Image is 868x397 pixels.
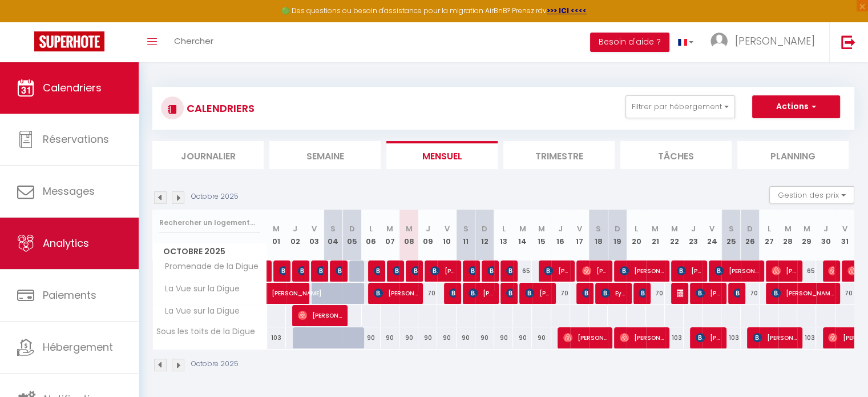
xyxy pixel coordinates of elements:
[418,210,437,260] th: 09
[677,282,683,304] span: [PERSON_NAME]
[430,260,455,282] span: [PERSON_NAME]
[696,282,721,304] span: [PERSON_NAME]
[760,210,778,260] th: 27
[589,210,608,260] th: 18
[482,223,487,234] abbr: D
[513,260,532,282] div: 65
[532,327,551,348] div: 90
[797,327,816,348] div: 103
[741,283,760,304] div: 70
[155,260,261,273] span: Promenade de la Digue
[317,260,323,282] span: [PERSON_NAME]
[502,223,506,234] abbr: L
[551,283,570,304] div: 70
[386,223,393,234] abbr: M
[43,236,89,250] span: Analytics
[525,282,550,304] span: [PERSON_NAME]
[577,223,582,234] abbr: V
[733,282,740,304] span: [PERSON_NAME]
[570,210,589,260] th: 17
[620,260,664,282] span: [PERSON_NAME]
[293,223,297,234] abbr: J
[797,210,816,260] th: 29
[816,210,835,260] th: 30
[267,283,286,304] a: [PERSON_NAME]
[703,210,721,260] th: 24
[721,210,740,260] th: 25
[714,260,758,282] span: [PERSON_NAME]
[691,223,696,234] abbr: J
[330,223,336,234] abbr: S
[305,210,324,260] th: 03
[702,22,829,62] a: ... [PERSON_NAME]
[684,210,703,260] th: 23
[513,327,532,348] div: 90
[475,327,494,348] div: 90
[753,327,797,348] span: [PERSON_NAME]
[43,81,102,95] span: Calendriers
[393,260,399,282] span: [PERSON_NAME]
[665,210,684,260] th: 22
[513,210,532,260] th: 14
[639,282,645,304] span: [PERSON_NAME]
[152,141,264,169] li: Journalier
[362,210,381,260] th: 06
[43,340,113,354] span: Hébergement
[646,283,665,304] div: 70
[155,327,255,336] span: Sous les toits de la Digue
[457,327,475,348] div: 90
[191,359,239,370] p: Octobre 2025
[381,327,399,348] div: 90
[778,210,797,260] th: 28
[506,282,512,304] span: [PERSON_NAME]
[153,243,267,260] span: Octobre 2025
[34,31,104,51] img: Super Booking
[312,223,317,234] abbr: V
[381,210,399,260] th: 07
[336,260,342,282] span: [PERSON_NAME] [PERSON_NAME]
[797,260,816,282] div: 65
[558,223,563,234] abbr: J
[696,327,721,348] span: [PERSON_NAME]
[620,141,732,169] li: Tâches
[399,210,418,260] th: 08
[547,6,587,15] strong: >>> ICI <<<<
[399,327,418,348] div: 90
[184,95,255,121] h3: CALENDRIERS
[608,210,627,260] th: 19
[386,141,498,169] li: Mensuel
[835,283,854,304] div: 70
[374,282,418,304] span: [PERSON_NAME]
[506,260,512,282] span: [PERSON_NAME]
[342,210,361,260] th: 05
[369,223,373,234] abbr: L
[426,223,430,234] abbr: J
[286,210,305,260] th: 02
[494,327,513,348] div: 90
[43,288,96,302] span: Paiements
[267,260,273,282] a: [PERSON_NAME]
[772,282,834,304] span: [PERSON_NAME]
[615,223,620,234] abbr: D
[267,210,286,260] th: 01
[298,304,342,326] span: [PERSON_NAME]
[804,223,810,234] abbr: M
[741,210,760,260] th: 26
[551,210,570,260] th: 16
[437,327,456,348] div: 90
[601,282,626,304] span: Eymeline [PERSON_NAME]
[563,327,607,348] span: [PERSON_NAME]
[627,210,645,260] th: 20
[165,22,222,62] a: Chercher
[590,33,669,52] button: Besoin d'aide ?
[823,223,828,234] abbr: J
[437,210,456,260] th: 10
[635,223,638,234] abbr: L
[155,305,243,318] span: La Vue sur la Digue
[747,223,753,234] abbr: D
[349,223,355,234] abbr: D
[582,282,588,304] span: [PERSON_NAME]
[665,327,684,348] div: 103
[772,260,797,282] span: [PERSON_NAME]
[652,223,659,234] abbr: M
